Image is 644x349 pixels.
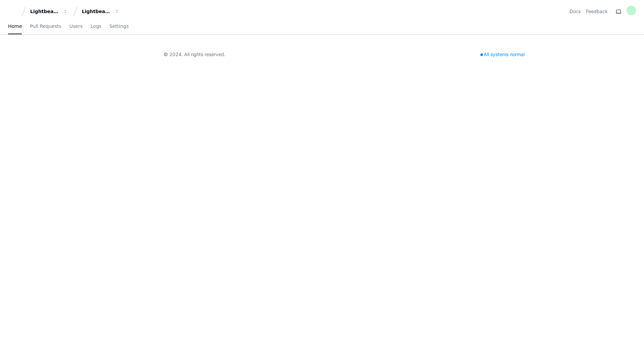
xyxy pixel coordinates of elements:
div: Lightbeam Health Solutions [82,8,111,15]
a: Pull Requests [30,19,61,34]
a: Settings [109,19,128,34]
a: Home [8,19,22,34]
span: Users [69,24,83,28]
a: Users [69,19,83,34]
a: Logs [91,19,101,34]
button: Lightbeam Health [28,5,70,17]
span: Settings [109,24,128,28]
button: Feedback [586,8,608,15]
span: Home [8,24,22,28]
span: Pull Requests [30,24,61,28]
span: Logs [91,24,101,28]
div: All systems normal [476,50,529,59]
div: Lightbeam Health [30,8,59,15]
div: © 2024. All rights reserved. [164,51,225,58]
a: Docs [570,8,581,15]
button: Lightbeam Health Solutions [79,5,122,17]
